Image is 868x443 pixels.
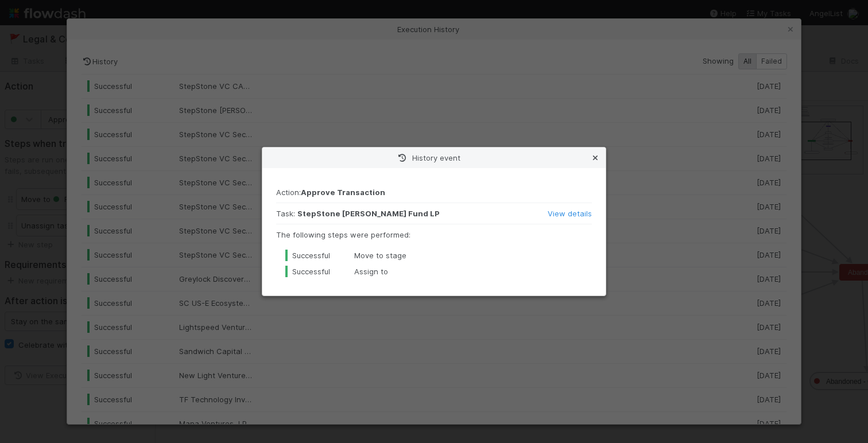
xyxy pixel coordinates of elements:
div: Action : [268,186,532,198]
div: Successful [285,250,354,261]
div: Successful [285,266,354,277]
strong: Approve Transaction [301,188,385,197]
div: History event [262,147,606,168]
div: Move to stage [285,250,592,261]
p: The following steps were performed: [276,229,592,240]
div: Task : [268,208,532,219]
div: Assign to [285,266,592,277]
a: View details [548,209,592,218]
strong: StepStone [PERSON_NAME] Fund LP [297,209,440,218]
